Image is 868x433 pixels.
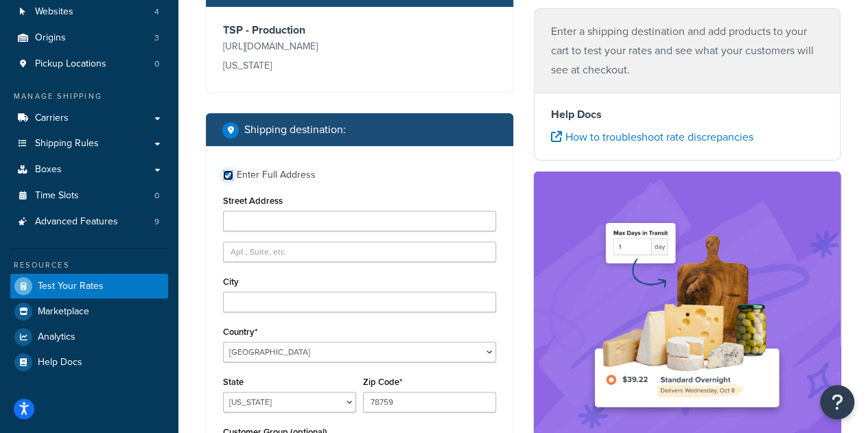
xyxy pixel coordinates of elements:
[223,377,244,387] label: State
[38,306,89,318] span: Marketplace
[10,25,168,51] a: Origins3
[223,23,356,37] h3: TSP - Production
[154,190,159,202] span: 0
[223,242,496,262] input: Apt., Suite, etc.
[10,183,168,209] a: Time Slots0
[10,131,168,156] a: Shipping Rules
[35,32,66,44] span: Origins
[154,216,159,228] span: 9
[35,6,73,18] span: Websites
[10,299,168,324] a: Marketplace
[35,216,118,228] span: Advanced Features
[10,91,168,102] div: Manage Shipping
[38,357,82,368] span: Help Docs
[820,385,854,419] button: Open Resource Center
[10,209,168,235] a: Advanced Features9
[38,281,104,292] span: Test Your Rates
[223,277,239,287] label: City
[10,25,168,51] li: Origins
[363,377,402,387] label: Zip Code*
[154,58,159,70] span: 0
[35,190,79,202] span: Time Slots
[223,196,283,206] label: Street Address
[35,164,62,176] span: Boxes
[10,209,168,235] li: Advanced Features
[223,37,356,75] p: [URL][DOMAIN_NAME][US_STATE]
[154,32,159,44] span: 3
[10,274,168,299] a: Test Your Rates
[35,58,106,70] span: Pickup Locations
[154,6,159,18] span: 4
[38,331,75,343] span: Analytics
[10,325,168,349] a: Analytics
[10,157,168,183] a: Boxes
[10,51,168,77] a: Pickup Locations0
[10,259,168,271] div: Resources
[10,106,168,131] a: Carriers
[35,138,99,150] span: Shipping Rules
[10,350,168,375] a: Help Docs
[10,51,168,77] li: Pickup Locations
[223,327,257,337] label: Country*
[551,106,824,123] h4: Help Docs
[35,113,69,124] span: Carriers
[10,183,168,209] li: Time Slots
[223,170,233,180] input: Enter Full Address
[237,165,316,185] div: Enter Full Address
[551,129,753,145] a: How to troubleshoot rate discrepancies
[551,22,824,80] p: Enter a shipping destination and add products to your cart to test your rates and see what your c...
[244,124,346,136] h2: Shipping destination :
